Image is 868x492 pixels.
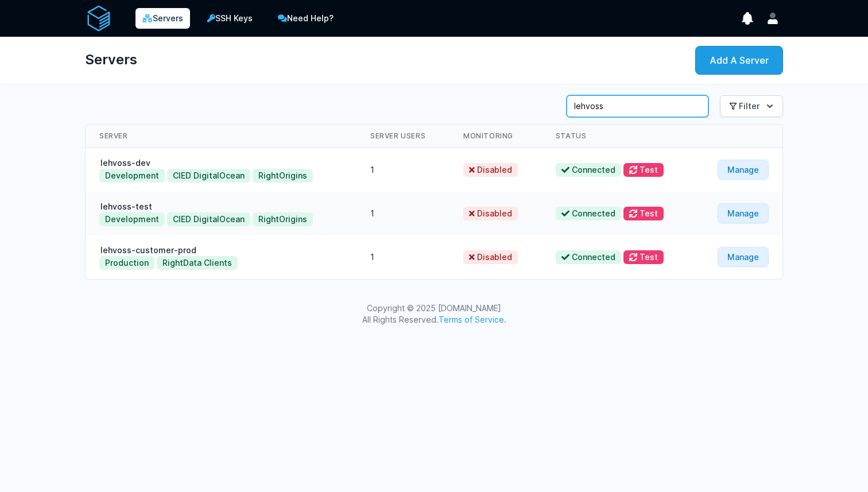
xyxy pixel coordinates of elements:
[99,245,197,255] a: lehvoss-customer-prod
[99,158,152,168] a: lehvoss-dev
[99,169,165,183] button: Development
[439,315,504,324] a: Terms of Service
[720,95,783,117] button: Filter
[623,163,664,177] button: Test
[356,235,449,279] td: 1
[718,160,769,180] a: Manage
[542,125,694,148] th: Status
[85,5,113,32] img: serverAuth logo
[623,207,664,220] button: Test
[99,256,154,270] button: Production
[695,46,783,75] a: Add A Server
[99,212,165,226] button: Development
[86,125,356,148] th: Server
[556,207,621,220] span: Connected
[199,7,261,30] a: SSH Keys
[356,192,449,235] td: 1
[556,163,621,177] span: Connected
[567,95,708,117] input: Search Servers
[85,46,137,73] h1: Servers
[623,250,664,264] button: Test
[449,125,542,148] th: Monitoring
[463,250,518,264] span: Disabled
[157,256,238,270] button: RightData Clients
[135,8,190,29] a: Servers
[253,169,313,183] button: RightOrigins
[556,250,621,264] span: Connected
[356,148,449,192] td: 1
[270,7,342,30] a: Need Help?
[463,163,518,177] span: Disabled
[167,169,250,183] button: CIED DigitalOcean
[99,202,153,211] a: lehvoss-test
[356,125,449,148] th: Server Users
[737,8,758,29] button: show notifications
[762,8,783,29] button: User menu
[718,247,769,267] a: Manage
[463,207,518,220] span: Disabled
[718,203,769,223] a: Manage
[253,212,313,226] button: RightOrigins
[167,212,250,226] button: CIED DigitalOcean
